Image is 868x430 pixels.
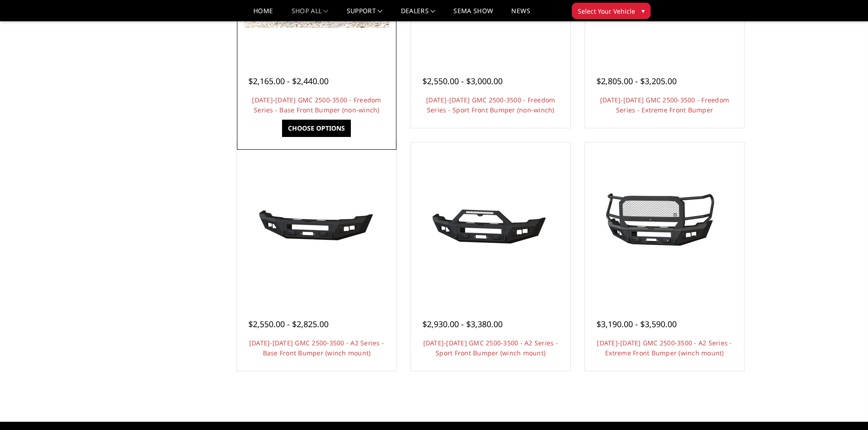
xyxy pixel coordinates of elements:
[422,76,503,86] span: $2,550.00 - $3,000.00
[597,339,732,357] a: [DATE]-[DATE] GMC 2500-3500 - A2 Series - Extreme Front Bumper (winch mount)
[511,8,530,21] a: News
[600,96,729,114] a: [DATE]-[DATE] GMC 2500-3500 - Freedom Series - Extreme Front Bumper
[347,8,383,21] a: Support
[292,8,329,21] a: shop all
[401,8,436,21] a: Dealers
[248,319,329,329] span: $2,550.00 - $2,825.00
[423,339,558,357] a: [DATE]-[DATE] GMC 2500-3500 - A2 Series - Sport Front Bumper (winch mount)
[239,145,394,299] a: 2024-2025 GMC 2500-3500 - A2 Series - Base Front Bumper (winch mount) 2024-2025 GMC 2500-3500 - A...
[578,6,635,16] span: Select Your Vehicle
[596,76,677,86] span: $2,805.00 - $3,205.00
[572,3,651,19] button: Select Your Vehicle
[422,319,503,329] span: $2,930.00 - $3,380.00
[413,145,568,299] a: 2024-2025 GMC 2500-3500 - A2 Series - Sport Front Bumper (winch mount) 2024-2025 GMC 2500-3500 - ...
[253,8,273,21] a: Home
[642,6,645,15] span: ▾
[426,96,555,114] a: [DATE]-[DATE] GMC 2500-3500 - Freedom Series - Sport Front Bumper (non-winch)
[453,8,493,21] a: SEMA Show
[252,96,381,114] a: [DATE]-[DATE] GMC 2500-3500 - Freedom Series - Base Front Bumper (non-winch)
[282,120,351,137] a: Choose Options
[249,339,384,357] a: [DATE]-[DATE] GMC 2500-3500 - A2 Series - Base Front Bumper (winch mount)
[596,319,677,329] span: $3,190.00 - $3,590.00
[587,145,742,299] a: 2024-2025 GMC 2500-3500 - A2 Series - Extreme Front Bumper (winch mount) 2024-2025 GMC 2500-3500 ...
[248,76,329,86] span: $2,165.00 - $2,440.00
